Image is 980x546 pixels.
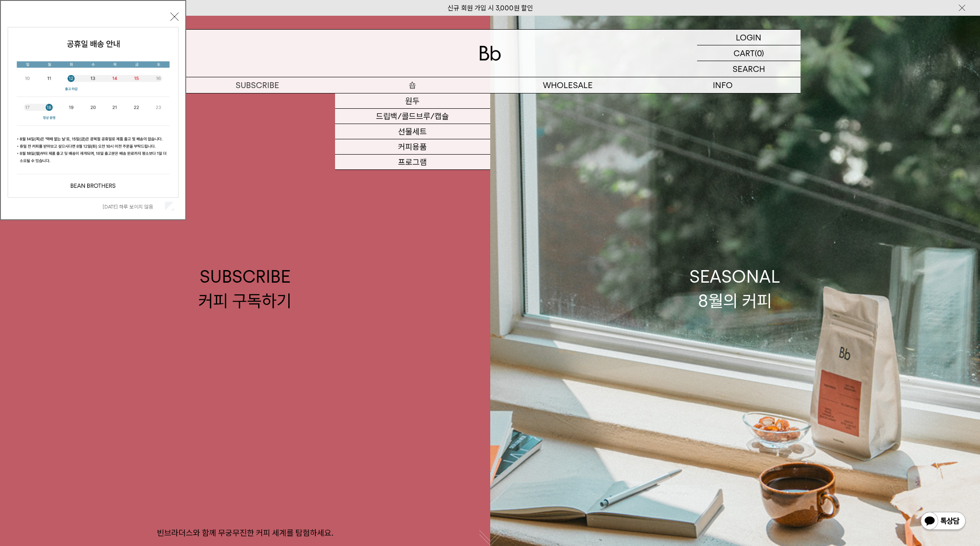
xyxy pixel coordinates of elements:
[180,77,335,93] a: SUBSCRIBE
[335,155,490,170] a: 프로그램
[920,511,967,533] img: 카카오톡 채널 1:1 채팅 버튼
[335,77,490,93] a: 숍
[198,265,291,312] div: SUBSCRIBE 커피 구독하기
[447,4,533,12] a: 신규 회원 가입 시 3,000원 할인
[335,109,490,124] a: 드립백/콜드브루/캡슐
[645,77,801,93] p: INFO
[490,77,645,93] p: WHOLESALE
[335,124,490,139] a: 선물세트
[755,45,764,61] p: (0)
[103,204,163,210] label: [DATE] 하루 보이지 않음
[733,61,765,77] p: SEARCH
[736,30,761,45] p: LOGIN
[479,46,501,61] img: 로고
[697,45,801,61] a: CART (0)
[8,27,178,197] img: cb63d4bbb2e6550c365f227fdc69b27f_113810.jpg
[689,265,780,312] div: SEASONAL 8월의 커피
[734,45,755,61] p: CART
[697,30,801,45] a: LOGIN
[170,13,179,21] button: 닫기
[335,139,490,155] a: 커피용품
[335,93,490,109] a: 원두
